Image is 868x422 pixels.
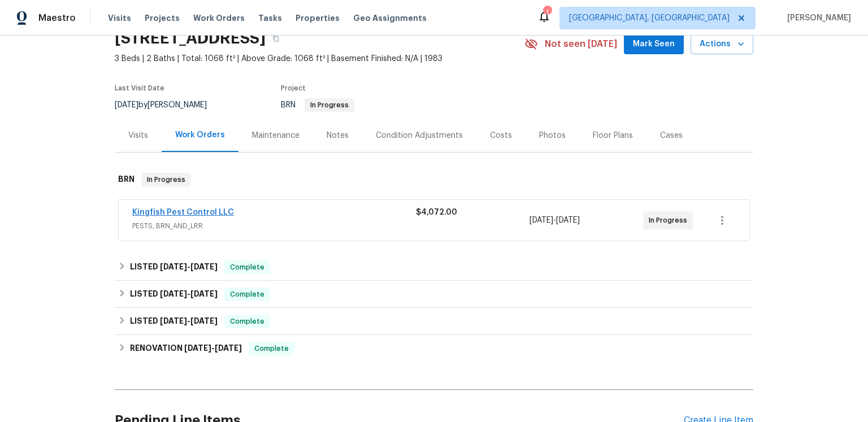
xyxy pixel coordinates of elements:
[132,220,416,232] span: PESTS, BRN_AND_LRR
[160,263,187,271] span: [DATE]
[115,281,753,308] div: LISTED [DATE]-[DATE]Complete
[160,263,218,271] span: -
[593,130,633,141] div: Floor Plans
[306,102,353,108] span: In Progress
[252,130,300,141] div: Maintenance
[175,129,225,141] div: Work Orders
[691,34,753,55] button: Actions
[530,216,553,224] span: [DATE]
[783,12,851,24] span: [PERSON_NAME]
[115,308,753,335] div: LISTED [DATE]-[DATE]Complete
[543,7,551,18] div: 1
[258,14,282,22] span: Tasks
[624,34,684,55] button: Mark Seen
[190,263,218,271] span: [DATE]
[545,38,617,50] span: Not seen [DATE]
[530,215,580,226] span: -
[266,28,286,49] button: Copy Address
[115,335,753,362] div: RENOVATION [DATE]-[DATE]Complete
[281,85,306,92] span: Project
[353,12,427,24] span: Geo Assignments
[118,173,134,186] h6: BRN
[296,12,340,24] span: Properties
[132,208,234,216] a: Kingfish Pest Control LLC
[225,289,269,300] span: Complete
[160,290,187,298] span: [DATE]
[190,290,218,298] span: [DATE]
[128,130,148,141] div: Visits
[115,162,753,198] div: BRN In Progress
[130,260,218,274] h6: LISTED
[556,216,580,224] span: [DATE]
[225,316,269,327] span: Complete
[281,101,354,109] span: BRN
[130,342,242,355] h6: RENOVATION
[649,215,692,226] span: In Progress
[250,343,293,354] span: Complete
[700,37,744,51] span: Actions
[130,288,218,301] h6: LISTED
[193,12,245,24] span: Work Orders
[416,208,457,216] span: $4,072.00
[115,98,220,112] div: by [PERSON_NAME]
[190,317,218,325] span: [DATE]
[130,315,218,328] h6: LISTED
[142,174,190,185] span: In Progress
[145,12,180,24] span: Projects
[115,101,138,109] span: [DATE]
[115,53,524,64] span: 3 Beds | 2 Baths | Total: 1068 ft² | Above Grade: 1068 ft² | Basement Finished: N/A | 1983
[184,344,242,352] span: -
[633,37,675,51] span: Mark Seen
[160,290,218,298] span: -
[215,344,242,352] span: [DATE]
[376,130,463,141] div: Condition Adjustments
[115,254,753,281] div: LISTED [DATE]-[DATE]Complete
[38,12,76,24] span: Maestro
[539,130,566,141] div: Photos
[569,12,730,24] span: [GEOGRAPHIC_DATA], [GEOGRAPHIC_DATA]
[225,262,269,273] span: Complete
[327,130,349,141] div: Notes
[108,12,131,24] span: Visits
[660,130,683,141] div: Cases
[160,317,187,325] span: [DATE]
[490,130,512,141] div: Costs
[115,33,266,44] h2: [STREET_ADDRESS]
[115,85,164,92] span: Last Visit Date
[160,317,218,325] span: -
[184,344,211,352] span: [DATE]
